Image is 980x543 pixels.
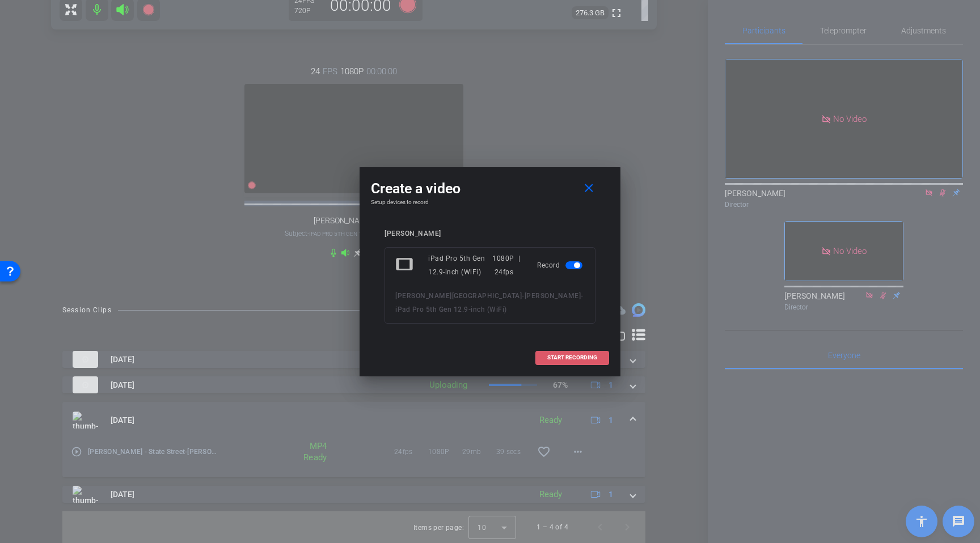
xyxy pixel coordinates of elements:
mat-icon: tablet [395,255,416,275]
div: [PERSON_NAME] [385,230,595,238]
h4: Setup devices to record [371,199,609,206]
div: Record [537,252,585,279]
span: [PERSON_NAME] [525,292,581,300]
div: 1080P | 24fps [492,252,521,279]
span: START RECORDING [547,355,597,360]
div: Create a video [371,179,609,199]
span: [PERSON_NAME][GEOGRAPHIC_DATA] [395,292,522,300]
button: START RECORDING [535,351,609,365]
mat-icon: close [582,181,596,196]
span: - [522,292,525,300]
div: iPad Pro 5th Gen 12.9-inch (WiFi) [428,252,492,279]
span: iPad Pro 5th Gen 12.9-inch (WiFi) [395,306,507,313]
span: - [581,292,584,300]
